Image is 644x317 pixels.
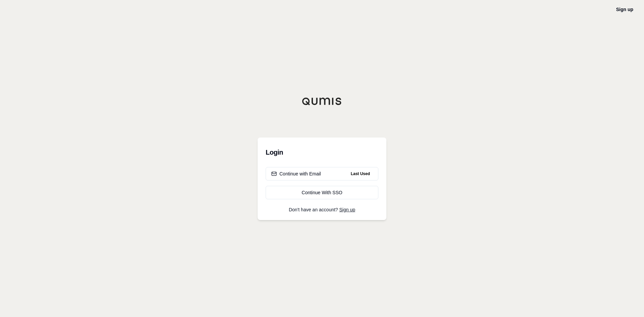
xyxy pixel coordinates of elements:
[302,97,342,105] img: Qumis
[266,167,378,180] button: Continue with EmailLast Used
[271,170,321,177] div: Continue with Email
[339,207,355,212] a: Sign up
[271,189,373,196] div: Continue With SSO
[266,207,378,212] p: Don't have an account?
[266,186,378,199] a: Continue With SSO
[616,7,633,12] a: Sign up
[348,170,373,178] span: Last Used
[266,146,378,159] h3: Login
